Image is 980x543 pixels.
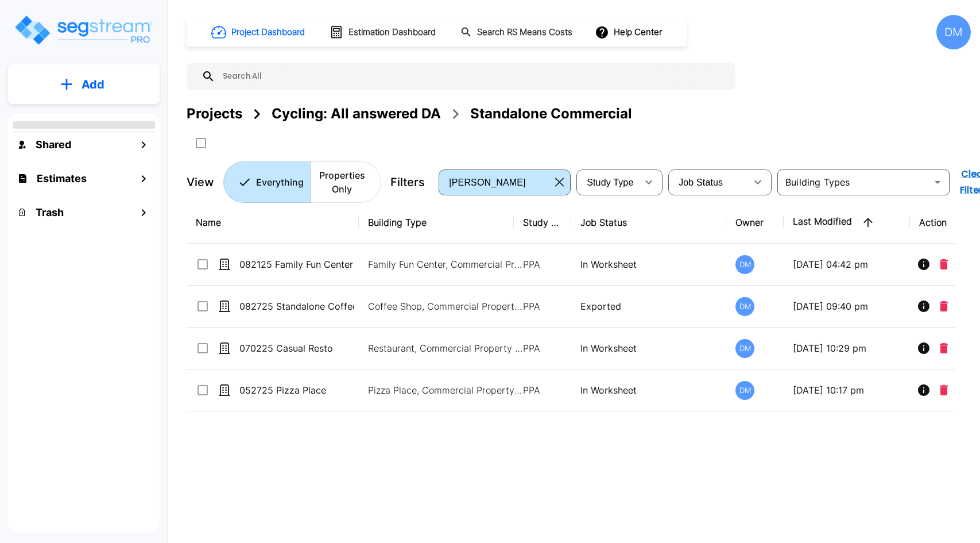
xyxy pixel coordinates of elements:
[368,341,523,355] p: Restaurant, Commercial Property Site
[580,341,717,355] p: In Worksheet
[523,299,562,313] p: PPA
[256,175,304,189] p: Everything
[912,295,935,318] button: Info
[735,297,754,316] div: DM
[952,295,975,318] button: More-Options
[456,21,579,44] button: Search RS Means Costs
[523,257,562,271] p: PPA
[239,383,354,397] p: 052725 Pizza Place
[368,257,523,271] p: Family Fun Center, Commercial Property Site
[231,26,305,39] h1: Project Dashboard
[929,174,946,190] button: Open
[223,161,311,203] button: Everything
[952,379,975,402] button: More-Options
[187,202,359,244] th: Name
[735,381,754,400] div: DM
[735,255,754,274] div: DM
[223,161,381,203] div: Platform
[207,20,311,45] button: Project Dashboard
[37,171,87,186] h1: Estimates
[477,26,572,39] h1: Search RS Means Costs
[587,178,633,187] span: Study Type
[13,14,154,47] img: Logo
[189,132,212,155] button: SelectAll
[571,202,726,244] th: Job Status
[368,383,523,397] p: Pizza Place, Commercial Property Site
[952,253,975,276] button: More-Options
[580,257,717,271] p: In Worksheet
[239,257,354,271] p: 082125 Family Fun Center
[8,68,160,101] button: Add
[935,337,952,360] button: Delete
[368,299,523,313] p: Coffee Shop, Commercial Property Site
[793,341,901,355] p: [DATE] 10:29 pm
[679,178,723,187] span: Job Status
[793,257,901,271] p: [DATE] 04:42 pm
[952,337,975,360] button: More-Options
[359,202,514,244] th: Building Type
[935,379,952,402] button: Delete
[310,161,381,203] button: Properties Only
[580,383,717,397] p: In Worksheet
[936,15,971,49] div: DM
[592,21,667,43] button: Help Center
[325,20,442,44] button: Estimation Dashboard
[239,341,354,355] p: 070225 Casual Resto
[781,174,927,190] input: Building Types
[784,202,910,244] th: Last Modified
[523,341,562,355] p: PPA
[935,295,952,318] button: Delete
[441,166,551,198] div: Select
[793,383,901,397] p: [DATE] 10:17 pm
[935,253,952,276] button: Delete
[390,174,425,191] p: Filters
[187,174,214,191] p: View
[215,63,730,90] input: Search All
[272,103,441,124] div: Cycling: All answered DA
[470,103,632,124] div: Standalone Commercial
[671,166,746,198] div: Select
[726,202,784,244] th: Owner
[735,339,754,358] div: DM
[580,299,717,313] p: Exported
[912,253,935,276] button: Info
[579,166,637,198] div: Select
[348,26,436,39] h1: Estimation Dashboard
[523,383,562,397] p: PPA
[36,137,71,152] h1: Shared
[36,205,64,220] h1: Trash
[793,299,901,313] p: [DATE] 09:40 pm
[317,168,367,196] p: Properties Only
[239,299,354,313] p: 082725 Standalone Coffee Shop
[912,379,935,402] button: Info
[82,76,104,93] p: Add
[187,103,242,124] div: Projects
[912,337,935,360] button: Info
[514,202,571,244] th: Study Type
